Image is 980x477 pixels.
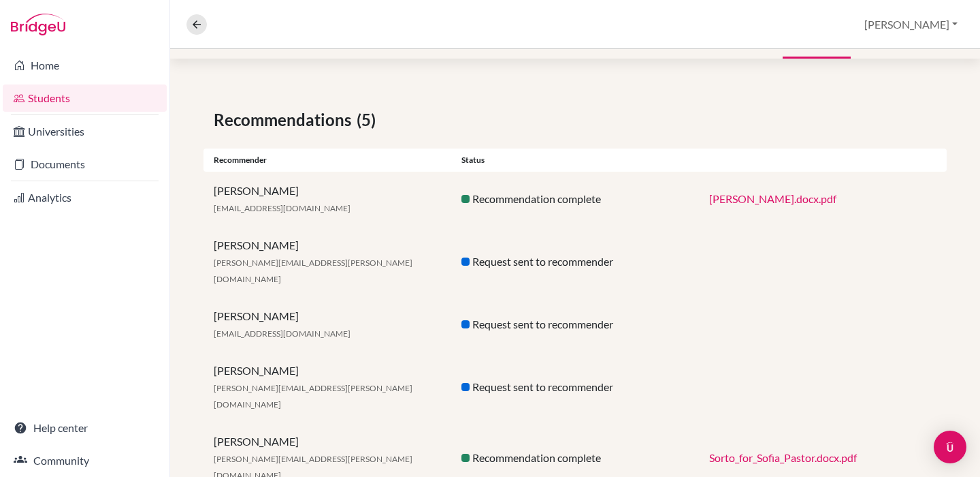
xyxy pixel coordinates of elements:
a: Universities [3,118,167,145]
div: [PERSON_NAME] [203,183,451,215]
div: Recommender [203,154,451,166]
div: Recommendation complete [451,191,699,207]
a: Analytics [3,184,167,211]
span: (5) [357,108,381,132]
a: Home [3,52,167,79]
div: Status [451,154,699,166]
a: Help center [3,414,167,442]
div: [PERSON_NAME] [203,308,451,341]
span: [PERSON_NAME][EMAIL_ADDRESS][PERSON_NAME][DOMAIN_NAME] [214,383,412,410]
a: Documents [3,151,167,178]
div: [PERSON_NAME] [203,237,451,286]
div: Open Intercom Messenger [934,431,966,463]
div: Request sent to recommender [451,253,699,270]
a: Sorto_for_Sofia_Pastor.docx.pdf [709,451,857,464]
span: [EMAIL_ADDRESS][DOMAIN_NAME] [214,328,350,339]
a: Community [3,447,167,474]
span: [PERSON_NAME][EMAIL_ADDRESS][PERSON_NAME][DOMAIN_NAME] [214,258,412,284]
div: [PERSON_NAME] [203,363,451,412]
img: Bridge-U [11,14,65,35]
div: Request sent to recommender [451,379,699,395]
div: Request sent to recommender [451,316,699,333]
a: Students [3,84,167,112]
button: [PERSON_NAME] [858,12,964,37]
span: Recommendations [214,108,357,132]
a: [PERSON_NAME].docx.pdf [709,192,836,205]
span: [EMAIL_ADDRESS][DOMAIN_NAME] [214,203,350,213]
div: Recommendation complete [451,450,699,466]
